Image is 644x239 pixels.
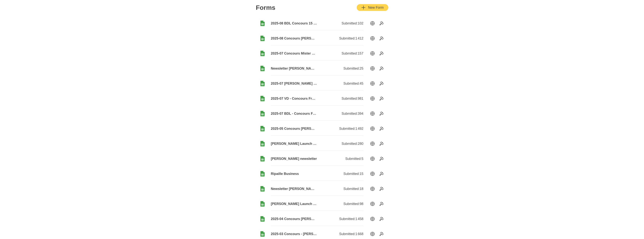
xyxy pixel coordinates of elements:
[379,202,384,206] svg: Tools
[271,51,317,56] span: 2025-07 Concours Mister Cover
[343,81,363,86] span: Submitted: 45
[339,232,363,236] span: Submitted: 1 668
[271,126,317,131] span: 2025-05 Concours [PERSON_NAME] Hop
[271,96,317,101] span: 2025-07 VD - Concours Francofolies
[370,202,375,206] svg: SettingsOption
[379,217,384,221] svg: Tools
[343,202,363,206] span: Submitted: 98
[370,126,375,131] svg: SettingsOption
[271,111,317,116] span: 2025-07 BDL - Concours Francofolies 2025
[379,66,384,71] svg: Tools
[271,21,317,26] span: 2025-08 BDL Concours 15 août
[370,111,375,116] svg: SettingsOption
[256,4,275,11] h2: Forms
[370,156,375,161] svg: SettingsOption
[271,36,317,41] span: 2025-08 Concours [PERSON_NAME]
[370,232,375,236] svg: SettingsOption
[370,187,375,191] svg: SettingsOption
[271,202,317,206] span: [PERSON_NAME] Launch Party
[271,66,317,71] span: Newsletter [PERSON_NAME]
[361,5,366,10] svg: Add
[339,217,363,221] span: Submitted: 1 458
[379,21,384,26] svg: Tools
[370,66,375,71] svg: SettingsOption
[341,21,363,26] span: Submitted: 102
[271,141,317,146] span: [PERSON_NAME] Launch Party 01
[370,217,375,221] svg: SettingsOption
[370,96,375,101] svg: SettingsOption
[379,232,384,236] svg: Tools
[379,141,384,146] svg: Tools
[379,51,384,56] svg: Tools
[379,111,384,116] svg: Tools
[339,36,363,41] span: Submitted: 1 412
[370,36,375,41] svg: SettingsOption
[271,81,317,86] span: 2025-07 [PERSON_NAME] Concours Francos
[343,187,363,191] span: Submitted: 18
[271,232,317,236] span: 2025-03 Concours - [PERSON_NAME]
[271,187,317,191] span: Newsletter [PERSON_NAME]
[271,217,317,221] span: 2025-04 Concours [PERSON_NAME]
[379,81,384,86] svg: Tools
[370,81,375,86] svg: SettingsOption
[341,111,363,116] span: Submitted: 394
[370,171,375,176] svg: SettingsOption
[271,171,317,176] span: Ripaille Business
[343,171,363,176] span: Submitted: 15
[379,96,384,101] svg: Tools
[379,36,384,41] svg: Tools
[341,51,363,56] span: Submitted: 157
[379,171,384,176] svg: Tools
[361,5,384,10] div: New Form
[379,126,384,131] svg: Tools
[370,21,375,26] svg: SettingsOption
[341,141,363,146] span: Submitted: 280
[345,156,363,161] span: Submitted: 5
[339,126,363,131] span: Submitted: 1 492
[379,156,384,161] svg: Tools
[357,4,388,11] button: AddNew Form
[370,51,375,56] svg: SettingsOption
[370,141,375,146] svg: SettingsOption
[343,66,363,71] span: Submitted: 25
[379,187,384,191] svg: Tools
[341,96,363,101] span: Submitted: 981
[271,156,317,161] span: [PERSON_NAME] newsletter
